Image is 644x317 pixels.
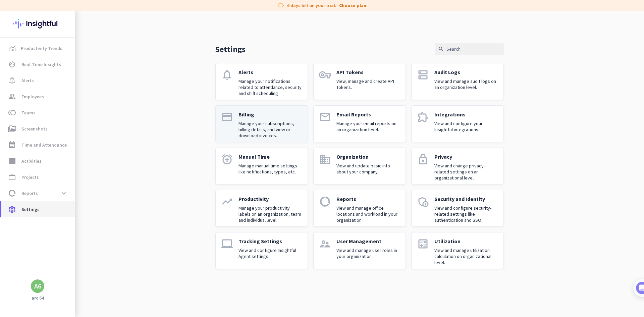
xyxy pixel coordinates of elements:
span: Reports [21,189,38,197]
p: API Tokens [336,69,400,75]
i: vpn_key [319,69,331,81]
a: emailEmail ReportsManage your email reports on an organization level. [313,105,406,142]
p: Manage your subscriptions, billing details, and view or download invoices. [238,120,302,139]
p: View and configure security-related settings like authentication and SSO. [434,205,498,223]
p: Audit Logs [434,69,498,75]
i: work_outline [8,173,16,181]
span: Screenshots [21,125,48,133]
i: lock [417,153,429,165]
a: work_outlineProjects [1,169,75,185]
a: admin_panel_settingsSecurity and IdentityView and configure security-related settings like authen... [411,190,504,227]
img: menu-item [9,45,15,51]
span: Alerts [21,76,34,85]
p: Manage your notifications related to attendance, security and shift scheduling [238,78,302,96]
span: Projects [21,173,39,181]
span: Real-Time Insights [21,60,61,68]
a: data_usageReportsView and manage office locations and workload in your organization. [313,190,406,227]
i: dns [417,69,429,81]
i: perm_media [8,125,16,133]
i: data_usage [8,189,16,197]
p: Manage your productivity labels on an organization, team and individual level. [238,205,302,223]
span: smiley reaction [11,284,17,291]
span: Teams [21,109,36,117]
i: admin_panel_settings [417,196,429,208]
a: Choose plan [339,2,366,9]
p: Organization [336,153,400,160]
i: av_timer [8,60,16,68]
a: domainOrganizationView and update basic info about your company. [313,148,406,184]
i: search [438,46,444,52]
p: Tracking Settings [238,238,302,245]
div: A6 [34,283,41,289]
p: View and manage office locations and workload in your organization. [336,205,400,223]
a: event_noteTime and Attendance [1,137,75,153]
a: notificationsAlertsManage your notifications related to attendance, security and shift scheduling [215,63,308,100]
i: storage [8,157,16,165]
p: Security and Identity [434,196,498,202]
a: menu-itemProductivity Trends [1,40,75,56]
span: Settings [21,205,40,213]
p: View and configure your Insightful integrations. [434,120,498,133]
p: Utilization [434,238,498,245]
a: perm_mediaScreenshots [1,121,75,137]
p: Reports [336,196,400,202]
i: payment [221,111,233,123]
a: data_usageReportsexpand_more [1,185,75,201]
a: supervisor_accountUser ManagementView and manage user roles in your organization. [313,232,406,269]
a: paymentBillingManage your subscriptions, billing details, and view or download invoices. [215,105,308,142]
i: settings [8,205,16,213]
p: View and manage user roles in your organization. [336,247,400,259]
p: Manage your email reports on an organization level. [336,120,400,133]
i: notifications [221,69,233,81]
i: data_usage [319,196,331,208]
a: storageActivities [1,153,75,169]
a: calculateUtilizationView and manage utilization calculation on organizational level. [411,232,504,269]
p: View and update basic info about your company. [336,163,400,175]
p: Alerts [238,69,302,75]
span: neutral face reaction [6,284,11,291]
p: Settings [215,44,246,54]
i: label [278,2,284,9]
span: Employees [21,93,44,101]
i: laptop_mac [221,238,233,250]
a: settingsSettings [1,201,75,217]
p: View, manage and create API Tokens. [336,78,400,90]
p: Integrations [434,111,498,118]
i: trending_up [221,196,233,208]
i: email [319,111,331,123]
span: 😃 [11,284,17,291]
a: lockPrivacyView and change privacy-related settings on an organizational level. [411,148,504,184]
button: go back [4,3,17,15]
button: Collapse window [202,3,214,15]
i: calculate [417,238,429,250]
a: laptop_macTracking SettingsView and configure Insightful Agent settings. [215,232,308,269]
a: tollTeams [1,105,75,121]
a: av_timerReal-Time Insights [1,56,75,72]
p: View and configure Insightful Agent settings. [238,247,302,259]
i: extension [417,111,429,123]
p: User Management [336,238,400,245]
a: dnsAudit LogsView and manage audit logs on an organization level. [411,63,504,100]
p: Manual Time [238,153,302,160]
input: Search [435,43,504,55]
button: expand_more [58,187,70,199]
a: vpn_keyAPI TokensView, manage and create API Tokens. [313,63,406,100]
p: View and change privacy-related settings on an organizational level. [434,163,498,181]
p: Privacy [434,153,498,160]
a: alarm_addManual TimeManage manual time settings like notifications, types, etc. [215,148,308,184]
p: View and manage audit logs on an organization level. [434,78,498,90]
img: Insightful logo [13,11,62,37]
i: group [8,93,16,101]
p: Billing [238,111,302,118]
p: View and manage utilization calculation on organizational level. [434,247,498,265]
i: alarm_add [221,153,233,165]
div: Close [214,3,226,15]
a: trending_upProductivityManage your productivity labels on an organization, team and individual le... [215,190,308,227]
i: supervisor_account [319,238,331,250]
span: Productivity Trends [21,44,62,52]
p: Manage manual time settings like notifications, types, etc. [238,163,302,175]
p: Email Reports [336,111,400,118]
i: domain [319,153,331,165]
span: 😐 [6,284,11,291]
i: toll [8,109,16,117]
